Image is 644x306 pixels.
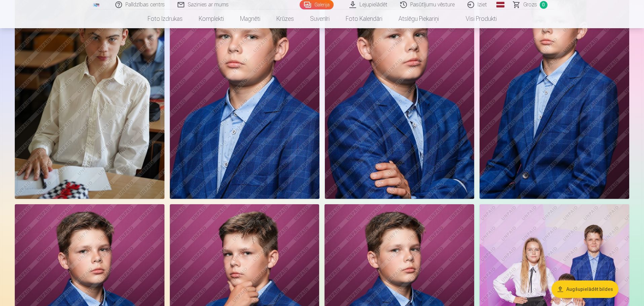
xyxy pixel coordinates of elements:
a: Suvenīri [302,9,338,28]
a: Magnēti [232,9,268,28]
a: Komplekti [191,9,232,28]
span: 0 [540,1,547,9]
a: Atslēgu piekariņi [390,9,447,28]
a: Visi produkti [447,9,505,28]
button: Augšupielādēt bildes [552,280,618,298]
a: Foto kalendāri [338,9,390,28]
a: Krūzes [268,9,302,28]
span: Grozs [523,1,537,9]
a: Foto izdrukas [140,9,191,28]
img: /fa1 [93,3,100,7]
